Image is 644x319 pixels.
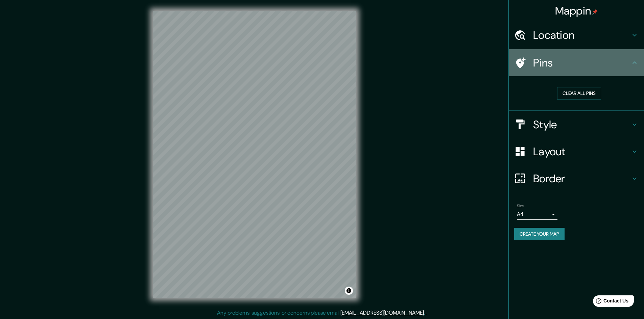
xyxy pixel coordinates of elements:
h4: Location [533,28,630,42]
h4: Border [533,172,630,185]
div: . [426,309,427,317]
canvas: Map [153,11,356,298]
label: Size [517,203,524,209]
h4: Layout [533,145,630,158]
div: Location [509,22,644,49]
button: Create your map [514,228,565,240]
div: Border [509,165,644,192]
p: Any problems, suggestions, or concerns please email . [217,309,425,317]
button: Clear all pins [557,87,601,100]
a: [EMAIL_ADDRESS][DOMAIN_NAME] [340,309,424,316]
div: A4 [517,209,557,220]
h4: Mappin [555,4,598,18]
div: Layout [509,138,644,165]
h4: Style [533,118,630,131]
iframe: Help widget launcher [584,293,637,312]
h4: Pins [533,56,630,70]
button: Toggle attribution [345,287,353,295]
div: Style [509,111,644,138]
img: pin-icon.png [592,9,598,15]
div: . [425,309,426,317]
div: Pins [509,49,644,76]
